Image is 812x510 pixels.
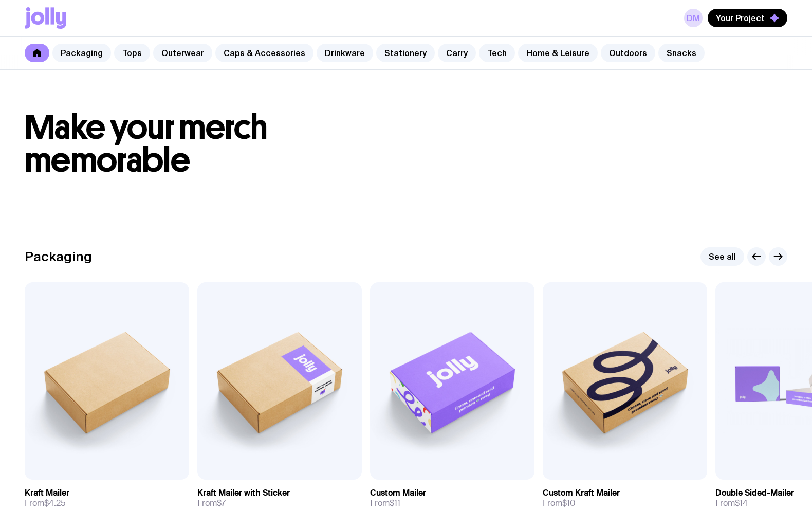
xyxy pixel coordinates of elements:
a: DM [684,9,703,27]
h3: Double Sided-Mailer [715,488,794,498]
span: $7 [217,498,226,508]
a: Outerwear [153,44,212,62]
span: From [25,498,66,508]
h3: Kraft Mailer with Sticker [197,488,290,498]
span: $10 [562,498,576,508]
span: From [197,498,226,508]
span: From [715,498,748,508]
a: Stationery [376,44,435,62]
span: $4.25 [44,498,66,508]
a: Carry [438,44,476,62]
span: From [370,498,400,508]
span: $14 [735,498,748,508]
a: Tech [479,44,515,62]
button: Your Project [708,9,787,27]
a: Caps & Accessories [215,44,313,62]
a: Home & Leisure [518,44,598,62]
a: Drinkware [317,44,373,62]
h2: Packaging [25,249,92,264]
span: Your Project [716,13,765,23]
a: Tops [114,44,150,62]
h3: Custom Kraft Mailer [543,488,620,498]
span: From [543,498,576,508]
a: See all [700,247,744,266]
span: Make your merch memorable [25,107,268,180]
span: $11 [390,498,400,508]
a: Packaging [52,44,111,62]
h3: Custom Mailer [370,488,426,498]
a: Snacks [658,44,705,62]
h3: Kraft Mailer [25,488,69,498]
a: Outdoors [601,44,655,62]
